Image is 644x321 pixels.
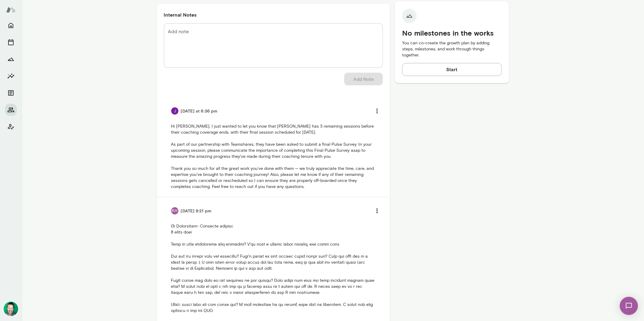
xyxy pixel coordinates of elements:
[5,104,17,116] button: Members
[171,207,178,215] div: KH
[171,123,376,190] p: Hi [PERSON_NAME], I just wanted to let you know that [PERSON_NAME] has 3 remaining sessions befor...
[5,121,17,133] button: Client app
[5,36,17,48] button: Sessions
[371,105,383,117] button: more
[171,107,178,115] img: Jocelyn Grodin
[4,302,18,316] img: Brian Lawrence
[181,108,218,114] h6: [DATE] at 6:36 pm
[5,19,17,31] button: Home
[181,208,211,214] h6: [DATE] 9:21 pm
[5,53,17,65] button: Growth Plan
[402,40,502,58] p: You can co-create the growth plan by adding steps, milestones, and work through things together.
[6,4,16,15] img: Mento
[371,205,383,217] button: more
[5,70,17,82] button: Insights
[164,11,383,18] h6: Internal Notes
[402,28,502,38] h5: No milestones in the works
[5,87,17,99] button: Documents
[402,63,502,76] button: Start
